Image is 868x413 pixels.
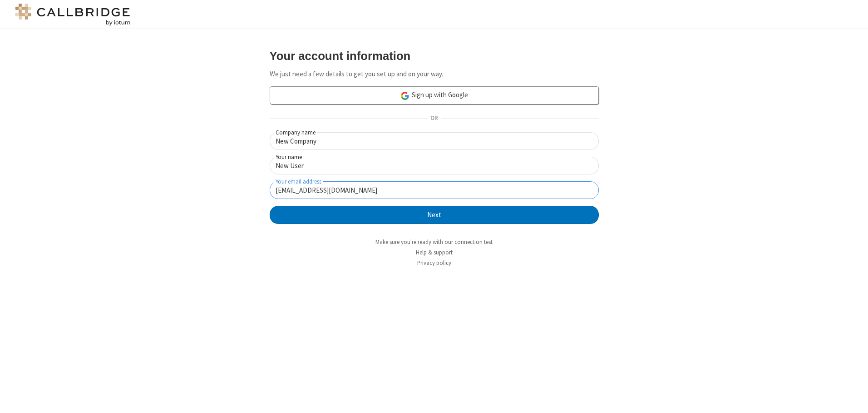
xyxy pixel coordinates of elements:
[270,157,599,174] input: Your name
[14,4,132,25] img: logo@2x.png
[270,132,599,150] input: Company name
[270,50,599,62] h3: Your account information
[270,206,599,224] button: Next
[400,91,410,101] img: google-icon.png
[270,181,599,199] input: Your email address
[427,112,441,125] span: OR
[417,259,451,267] a: Privacy policy
[375,238,493,246] a: Make sure you're ready with our connection test
[270,69,599,80] p: We just need a few details to get you set up and on your way.
[270,86,599,104] a: Sign up with Google
[416,249,453,256] a: Help & support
